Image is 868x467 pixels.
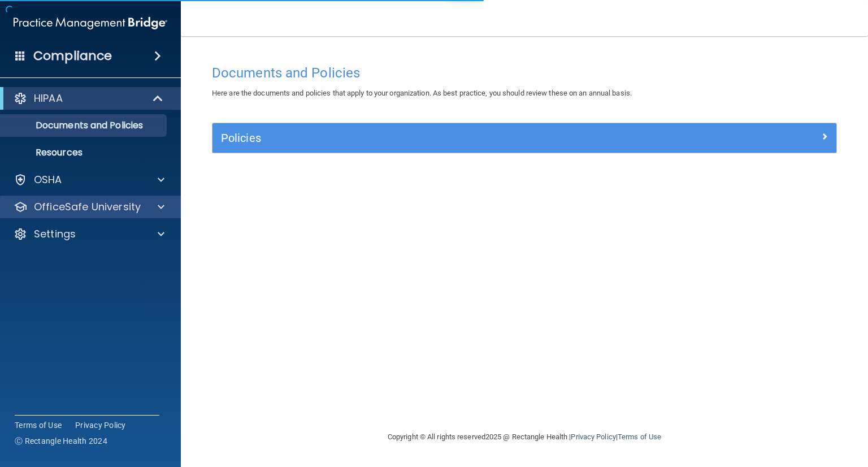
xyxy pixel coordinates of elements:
[212,66,837,80] h4: Documents and Policies
[221,129,828,147] a: Policies
[14,173,164,187] a: OSHA
[34,173,62,187] p: OSHA
[34,227,76,241] p: Settings
[34,200,141,214] p: OfficeSafe University
[14,200,164,214] a: OfficeSafe University
[14,12,167,34] img: PMB logo
[34,92,63,105] p: HIPAA
[7,120,162,131] p: Documents and Policies
[318,419,731,455] div: Copyright © All rights reserved 2025 @ Rectangle Health | |
[618,433,661,441] a: Terms of Use
[15,420,62,431] a: Terms of Use
[212,89,632,97] span: Here are the documents and policies that apply to your organization. As best practice, you should...
[571,433,615,441] a: Privacy Policy
[14,92,164,105] a: HIPAA
[15,435,107,447] span: Ⓒ Rectangle Health 2024
[14,227,164,241] a: Settings
[221,132,672,144] h5: Policies
[7,147,162,158] p: Resources
[33,48,112,64] h4: Compliance
[75,420,126,431] a: Privacy Policy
